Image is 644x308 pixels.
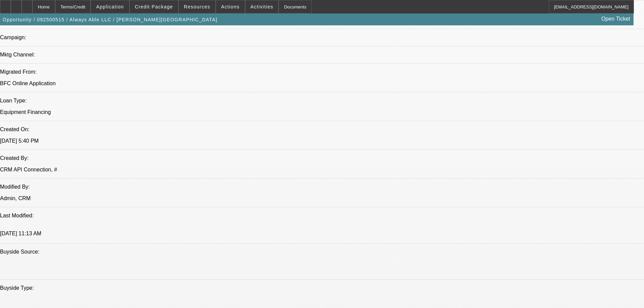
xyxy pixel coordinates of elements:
[216,0,245,13] button: Actions
[135,4,173,9] span: Credit Package
[245,0,279,13] button: Activities
[184,4,210,9] span: Resources
[599,13,633,25] a: Open Ticket
[91,0,129,13] button: Application
[221,4,240,9] span: Actions
[96,4,124,9] span: Application
[3,17,217,22] span: Opportunity / 092500515 / Always Able LLC / [PERSON_NAME][GEOGRAPHIC_DATA]
[130,0,178,13] button: Credit Package
[251,4,273,9] span: Activities
[179,0,215,13] button: Resources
